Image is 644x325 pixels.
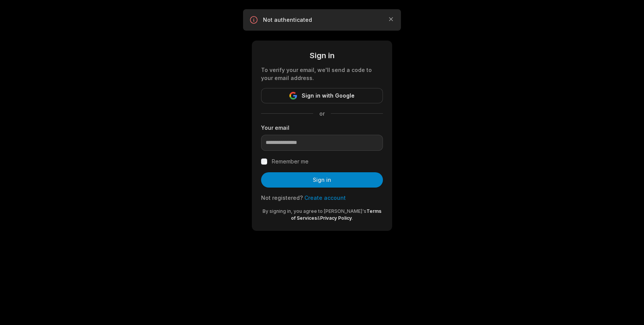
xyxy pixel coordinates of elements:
span: By signing in, you agree to [PERSON_NAME]'s [263,208,366,214]
button: Sign in [261,172,383,188]
a: Privacy Policy [320,215,352,221]
div: Sign in [261,50,383,61]
a: Terms of Services [291,208,381,221]
div: To verify your email, we'll send a code to your email address. [261,66,383,82]
span: Sign in with Google [302,91,355,100]
a: Create account [304,194,346,201]
label: Remember me [272,157,309,166]
button: Sign in with Google [261,88,383,103]
p: Not authenticated [263,16,381,24]
span: & [317,215,320,221]
span: Not registered? [261,194,303,201]
span: . [352,215,353,221]
label: Your email [261,124,383,132]
span: or [313,109,331,118]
